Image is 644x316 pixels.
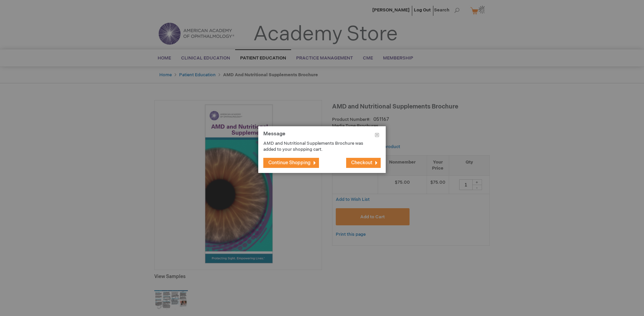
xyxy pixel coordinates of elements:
[263,131,381,140] h1: Message
[263,158,319,168] button: Continue Shopping
[263,140,371,153] p: AMD and Nutritional Supplements Brochure was added to your shopping cart.
[351,160,372,166] span: Checkout
[268,160,311,166] span: Continue Shopping
[346,158,381,168] button: Checkout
